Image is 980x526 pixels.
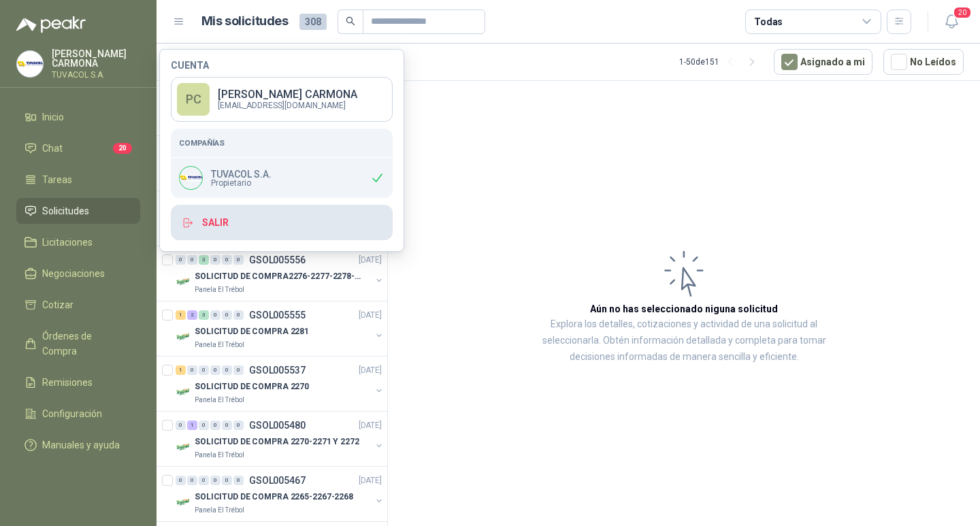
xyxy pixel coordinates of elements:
div: 0 [222,255,232,265]
p: TUVACOL S.A. [211,169,272,179]
p: Panela El Trébol [195,340,244,350]
div: 0 [233,365,244,375]
button: Asignado a mi [774,49,872,75]
div: 0 [233,310,244,320]
span: 20 [953,6,972,19]
p: TUVACOL S.A. [52,71,140,79]
a: 0 0 0 0 0 0 GSOL005467[DATE] Company LogoSOLICITUD DE COMPRA 2265-2267-2268Panela El Trébol [176,472,385,516]
div: 0 [210,365,220,375]
div: 0 [210,310,220,320]
div: 0 [233,421,244,430]
a: Configuración [16,401,140,427]
h1: Mis solicitudes [201,12,289,31]
div: 0 [210,476,220,485]
div: 0 [222,476,232,485]
div: 1 [176,365,186,375]
a: 1 2 3 0 0 0 GSOL005555[DATE] Company LogoSOLICITUD DE COMPRA 2281Panela El Trébol [176,307,385,350]
h5: Compañías [179,137,385,149]
p: Panela El Trébol [195,284,244,295]
div: PC [177,83,210,116]
a: Cotizar [16,292,140,318]
span: search [346,16,355,26]
a: Inicio [16,104,140,130]
p: Panela El Trébol [195,450,244,461]
a: Solicitudes [16,198,140,224]
a: Manuales y ayuda [16,432,140,458]
span: Chat [42,141,63,156]
p: GSOL005480 [249,421,306,430]
div: 0 [187,255,197,265]
p: [DATE] [359,419,382,432]
div: 0 [210,421,220,430]
p: [DATE] [359,254,382,267]
img: Company Logo [17,51,43,77]
p: GSOL005555 [249,310,306,320]
span: 20 [113,143,132,154]
div: 2 [187,310,197,320]
p: Explora los detalles, cotizaciones y actividad de una solicitud al seleccionarla. Obtén informaci... [524,316,844,365]
img: Company Logo [176,494,192,510]
img: Company Logo [180,167,202,189]
div: 0 [222,365,232,375]
img: Company Logo [176,329,192,345]
div: 0 [176,255,186,265]
span: Licitaciones [42,235,93,250]
span: Manuales y ayuda [42,438,120,453]
div: 0 [222,310,232,320]
p: [PERSON_NAME] CARMONA [218,89,357,100]
a: Tareas [16,167,140,193]
div: 0 [176,421,186,430]
div: 0 [176,476,186,485]
a: Chat20 [16,135,140,161]
span: 308 [299,14,327,30]
div: 0 [233,255,244,265]
div: 0 [233,476,244,485]
div: 3 [199,255,209,265]
div: 1 - 50 de 151 [679,51,763,73]
p: SOLICITUD DE COMPRA 2270 [195,380,309,393]
h3: Aún no has seleccionado niguna solicitud [590,301,778,316]
div: 0 [199,476,209,485]
a: Licitaciones [16,229,140,255]
div: 0 [222,421,232,430]
p: [DATE] [359,309,382,322]
div: 0 [210,255,220,265]
p: [DATE] [359,474,382,487]
p: SOLICITUD DE COMPRA 2265-2267-2268 [195,491,353,504]
p: GSOL005556 [249,255,306,265]
p: Panela El Trébol [195,395,244,406]
span: Remisiones [42,375,93,390]
p: SOLICITUD DE COMPRA2276-2277-2278-2284-2285- [195,270,364,283]
span: Órdenes de Compra [42,329,127,359]
img: Company Logo [176,384,192,400]
div: 0 [199,365,209,375]
p: [DATE] [359,364,382,377]
span: Configuración [42,406,102,421]
span: Negociaciones [42,266,105,281]
p: GSOL005467 [249,476,306,485]
a: Remisiones [16,369,140,395]
p: SOLICITUD DE COMPRA 2270-2271 Y 2272 [195,435,359,448]
p: [EMAIL_ADDRESS][DOMAIN_NAME] [218,101,357,110]
div: 0 [187,365,197,375]
div: 1 [187,421,197,430]
div: 3 [199,310,209,320]
a: 0 0 3 0 0 0 GSOL005556[DATE] Company LogoSOLICITUD DE COMPRA2276-2277-2278-2284-2285-Panela El Tr... [176,252,385,295]
a: Negociaciones [16,261,140,286]
div: Todas [754,14,783,29]
img: Company Logo [176,274,192,290]
p: [PERSON_NAME] CARMONA [52,49,140,68]
p: SOLICITUD DE COMPRA 2281 [195,325,309,338]
span: Cotizar [42,297,73,312]
div: Company LogoTUVACOL S.A.Propietario [171,158,393,198]
p: Panela El Trébol [195,505,244,516]
a: PC[PERSON_NAME] CARMONA[EMAIL_ADDRESS][DOMAIN_NAME] [171,77,393,122]
span: Propietario [211,179,272,187]
a: 1 0 0 0 0 0 GSOL005537[DATE] Company LogoSOLICITUD DE COMPRA 2270Panela El Trébol [176,362,385,406]
h4: Cuenta [171,61,393,70]
img: Logo peakr [16,16,86,33]
span: Solicitudes [42,203,89,218]
div: 1 [176,310,186,320]
div: 0 [187,476,197,485]
img: Company Logo [176,439,192,455]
